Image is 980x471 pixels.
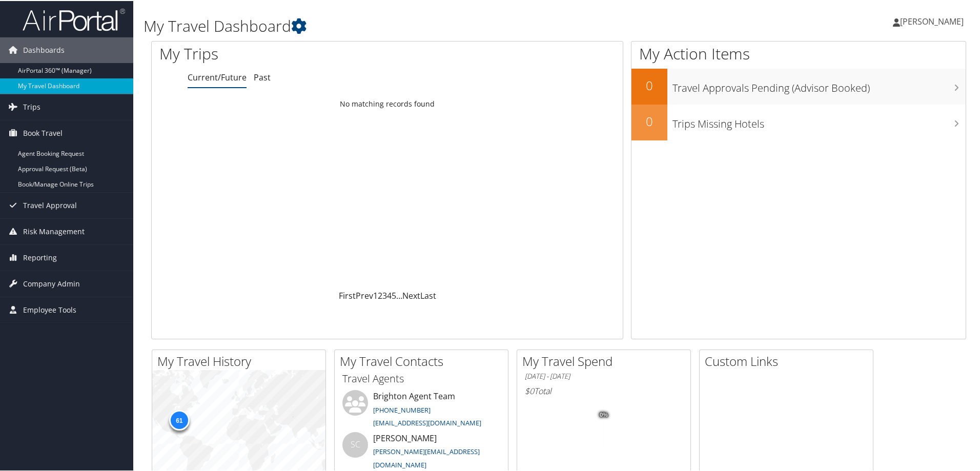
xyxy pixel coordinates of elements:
a: 2 [378,289,382,300]
a: 0Travel Approvals Pending (Advisor Booked) [631,68,966,104]
span: Book Travel [23,119,63,145]
a: Current/Future [188,71,247,82]
h6: [DATE] - [DATE] [525,371,683,380]
a: [PERSON_NAME][EMAIL_ADDRESS][DOMAIN_NAME] [373,446,480,468]
a: 4 [387,289,392,300]
h3: Trips Missing Hotels [672,111,966,130]
h2: 0 [631,112,667,129]
span: Trips [23,93,40,119]
img: airportal-logo.png [23,7,125,31]
h2: 0 [631,76,667,93]
a: 5 [392,289,396,300]
a: 1 [373,289,378,300]
h6: Total [525,384,683,396]
span: Travel Approval [23,192,77,217]
a: 0Trips Missing Hotels [631,104,966,139]
span: [PERSON_NAME] [900,15,964,26]
li: Brighton Agent Team [337,389,505,431]
h2: My Travel Spend [522,352,690,369]
a: Next [402,289,420,300]
h2: Custom Links [705,352,873,369]
div: SC [342,431,368,457]
a: First [339,289,356,300]
span: Risk Management [23,218,85,243]
h2: My Travel History [157,352,325,369]
h1: My Travel Dashboard [144,14,697,36]
a: [EMAIL_ADDRESS][DOMAIN_NAME] [373,417,481,426]
h3: Travel Approvals Pending (Advisor Booked) [672,75,966,94]
a: Prev [356,289,373,300]
div: 61 [169,409,190,429]
tspan: 0% [600,411,608,417]
span: Employee Tools [23,296,76,322]
span: $0 [525,384,534,396]
a: Last [420,289,436,300]
a: [PERSON_NAME] [893,5,974,36]
span: Company Admin [23,270,80,296]
h2: My Travel Contacts [340,352,508,369]
a: Past [254,71,271,82]
h1: My Action Items [631,42,966,64]
td: No matching records found [152,94,623,112]
span: Reporting [23,244,57,270]
span: Dashboards [23,36,65,62]
h1: My Trips [159,42,419,64]
a: 3 [382,289,387,300]
span: … [396,289,402,300]
h3: Travel Agents [342,371,500,385]
a: [PHONE_NUMBER] [373,404,431,414]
